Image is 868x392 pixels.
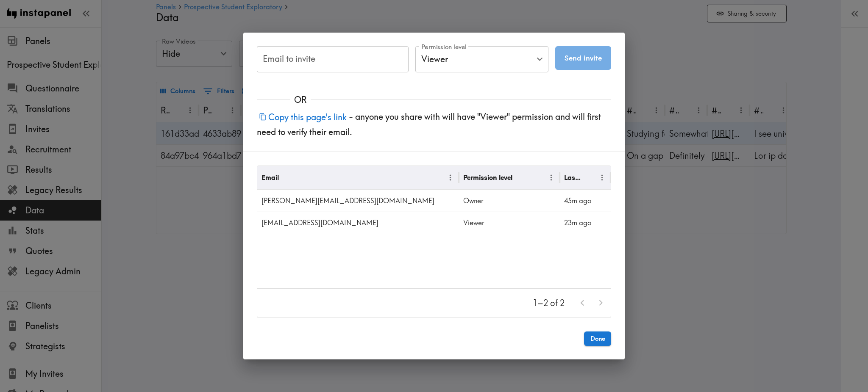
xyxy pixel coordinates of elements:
div: lisa.mai@havaspeople.com [257,190,459,212]
button: Menu [444,171,457,184]
label: Permission level [421,42,467,52]
button: Menu [595,171,609,184]
div: Email [262,173,279,182]
div: jacq@wearehigherminds.com [257,212,459,234]
div: Last Viewed [564,173,582,182]
span: 23m ago [564,218,591,227]
button: Copy this page's link [257,108,349,126]
p: 1–2 of 2 [533,297,565,309]
span: OR [290,94,311,106]
button: Menu [545,171,558,184]
div: Permission level [463,173,512,182]
button: Sort [280,171,293,184]
button: Sort [583,171,596,184]
span: 45m ago [564,196,591,205]
div: Viewer [459,212,560,234]
div: Owner [459,190,560,212]
div: - anyone you share with will have "Viewer" permission and will first need to verify their email. [243,106,625,152]
div: Viewer [415,46,548,72]
button: Send invite [555,46,611,70]
button: Sort [513,171,526,184]
button: Done [584,331,611,346]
